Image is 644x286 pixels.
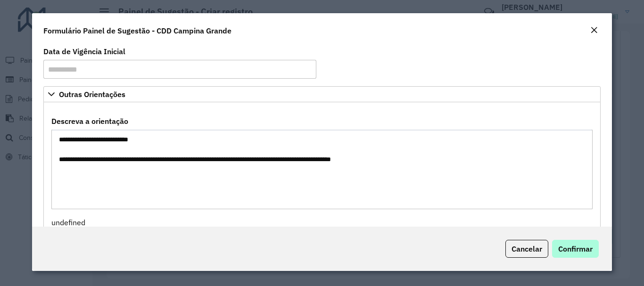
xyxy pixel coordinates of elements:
em: Fechar [590,26,598,34]
a: Outras Orientações [43,86,600,102]
label: Descreva a orientação [51,115,128,127]
span: Confirmar [558,244,593,253]
label: Data de Vigência Inicial [43,46,125,57]
button: Close [587,25,601,37]
button: Cancelar [505,240,548,258]
button: Confirmar [552,240,599,258]
span: Outras Orientações [59,90,125,98]
div: Outras Orientações [43,102,600,233]
span: Cancelar [512,244,542,253]
h4: Formulário Painel de Sugestão - CDD Campina Grande [43,25,231,36]
span: undefined [51,218,85,227]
